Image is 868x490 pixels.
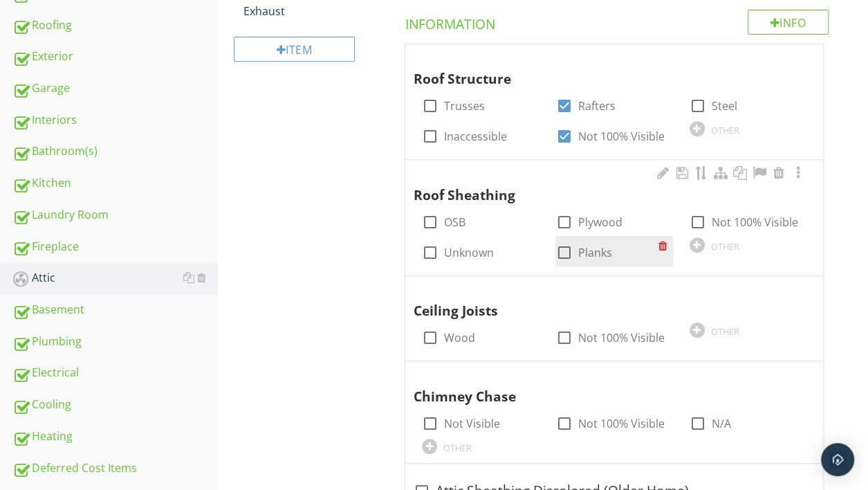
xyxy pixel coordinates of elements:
div: Chimney Chase [414,367,795,407]
div: OTHER [443,442,472,453]
label: Not Visible [444,417,500,430]
label: Not 100% Visible [712,215,798,229]
label: Not 100% Visible [578,129,664,143]
div: Heating [12,428,217,446]
label: Planks [578,246,611,260]
div: Electrical [12,364,217,382]
div: Kitchen [12,174,217,192]
div: Info [748,10,829,35]
div: Roof Structure [414,50,795,90]
div: Roof Sheathing [414,165,795,206]
label: Plywood [578,215,622,229]
div: Ceiling Joists [414,282,795,322]
div: Fireplace [12,238,217,256]
div: Exterior [12,48,217,66]
label: Trusses [444,99,485,113]
div: Roofing [12,17,217,35]
div: Item [234,37,355,62]
div: OTHER [711,125,739,136]
div: Open Intercom Messenger [821,443,854,476]
label: N/A [712,417,731,430]
div: OTHER [711,241,739,252]
div: Plumbing [12,333,217,351]
label: Inaccessible [444,129,507,143]
label: Not 100% Visible [578,331,664,345]
div: Garage [12,80,217,98]
div: Laundry Room [12,206,217,224]
div: Cooling [12,396,217,414]
div: OTHER [711,326,739,337]
label: Steel [712,99,737,113]
div: Basement [12,301,217,319]
label: Unknown [444,246,494,260]
div: Attic [12,269,217,287]
label: Wood [444,331,475,345]
label: Rafters [578,99,615,113]
div: Bathroom(s) [12,143,217,161]
div: Interiors [12,111,217,129]
h4: Information [405,10,829,33]
label: OSB [444,215,465,229]
label: Not 100% Visible [578,417,664,430]
div: Deferred Cost Items [12,460,217,478]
